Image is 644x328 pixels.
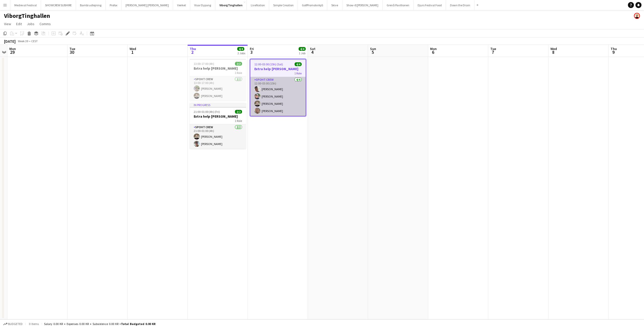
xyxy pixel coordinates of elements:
a: Jobs [25,21,36,27]
span: Wed [550,46,557,51]
button: Budgeted [3,321,23,327]
span: Week 39 [17,39,29,43]
span: Budgeted [8,322,23,326]
div: Salary 0.00 KR + Expenses 0.00 KR + Subsistence 0.00 KR = [44,322,155,326]
span: 2 [189,49,196,55]
button: Simple Creation [269,0,298,10]
span: Jobs [27,22,34,26]
span: 3 [249,49,254,55]
span: Wed [130,46,136,51]
h1: ViborgTinghallen [4,12,50,20]
a: Comms [37,21,53,27]
span: 4 [309,49,315,55]
button: Djurs Festival Food [414,0,446,10]
span: 2/2 [235,110,242,114]
span: 30 [69,49,75,55]
span: 12:00-03:00 (15h) (Sat) [254,62,283,66]
span: Sun [370,46,376,51]
button: Bambi udlejning [76,0,106,10]
a: View [2,21,13,27]
div: In progress [190,103,246,107]
h3: Extra help [PERSON_NAME] [190,114,246,119]
button: [PERSON_NAME] [PERSON_NAME] [122,0,173,10]
app-job-card: In progress21:00-01:00 (4h) (Fri)2/2Extra help [PERSON_NAME]1 RoleSpoht Crew2/221:00-01:00 (4h)[P... [190,103,246,149]
button: SHOWCREW SUBHIRE [41,0,76,10]
span: 1 [129,49,136,55]
button: Grenå Pavillionen [383,0,414,10]
button: Show-if/[PERSON_NAME] [342,0,383,10]
app-job-card: 12:00-03:00 (15h) (Sat)4/4Extra help [PERSON_NAME]1 RoleSpoht Crew4/412:00-03:00 (15h)[PERSON_NAM... [250,59,306,116]
button: Medieval Festival [10,0,41,10]
span: View [4,22,11,26]
span: Sat [310,46,315,51]
span: 1 Role [294,71,302,75]
span: 4/4 [295,62,302,66]
span: 29 [9,49,16,55]
div: [DATE] [4,39,16,44]
span: Edit [16,22,22,26]
span: 6 [429,49,437,55]
a: Edit [14,21,24,27]
span: 13:00-17:00 (4h) [194,62,214,66]
span: Thu [611,46,617,51]
div: 1 Job [299,51,305,55]
span: Fri [250,46,254,51]
span: 5 [369,49,376,55]
span: Thu [190,46,196,51]
h3: Extra help [PERSON_NAME] [250,67,306,71]
span: 0 items [28,322,40,326]
app-user-avatar: Armando NIkol Irom [634,13,640,19]
span: 1 Role [235,119,242,123]
span: 4/4 [237,47,244,51]
span: 2/2 [235,62,242,66]
span: Total Budgeted 0.00 KR [121,322,155,326]
button: Down the Drain [446,0,474,10]
button: LiveNation [247,0,269,10]
span: Tue [69,46,75,51]
div: 2 Jobs [237,51,245,55]
button: Værket [173,0,190,10]
app-card-role: Spoht Crew2/213:00-17:00 (4h)[PERSON_NAME][PERSON_NAME] [190,76,246,101]
app-card-role: Spoht Crew2/221:00-01:00 (4h)[PERSON_NAME][PERSON_NAME] [190,124,246,149]
button: ViborgTinghallen [215,0,247,10]
button: GolfPromote ApS [298,0,327,10]
span: Mon [430,46,437,51]
button: Profox [106,0,122,10]
span: 4/4 [299,47,306,51]
span: Mon [9,46,16,51]
button: Visar Dypang [190,0,215,10]
span: Comms [39,22,51,26]
span: 21:00-01:00 (4h) (Fri) [194,110,220,114]
app-card-role: Spoht Crew4/412:00-03:00 (15h)[PERSON_NAME][PERSON_NAME][PERSON_NAME][PERSON_NAME] [250,77,306,116]
app-job-card: 13:00-17:00 (4h)2/2Extra help [PERSON_NAME]1 RoleSpoht Crew2/213:00-17:00 (4h)[PERSON_NAME][PERSO... [190,59,246,101]
button: Skive [327,0,342,10]
span: 9 [610,49,617,55]
span: 7 [490,49,496,55]
div: CEST [31,39,38,43]
span: Tue [490,46,496,51]
h3: Extra help [PERSON_NAME] [190,66,246,71]
span: 8 [550,49,557,55]
span: 1 Role [235,71,242,75]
